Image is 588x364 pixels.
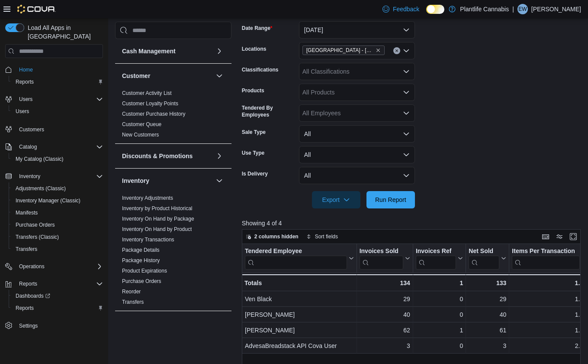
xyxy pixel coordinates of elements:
span: My Catalog (Classic) [12,154,103,164]
h3: Customer [122,71,150,80]
button: Reports [2,278,106,290]
span: Users [16,94,103,104]
span: Customer Purchase History [122,110,186,117]
a: Reports [12,303,37,313]
span: Customer Queue [122,121,161,128]
div: [PERSON_NAME] [245,309,354,320]
button: [DATE] [299,21,415,39]
button: Tendered Employee [245,247,354,270]
button: Settings [2,319,106,332]
div: Tendered Employee [245,247,347,270]
span: Package Details [122,247,160,253]
div: [PERSON_NAME] [245,325,354,335]
a: Transfers [12,244,41,254]
button: Keyboard shortcuts [540,231,551,242]
h3: Inventory [122,176,149,185]
span: Purchase Orders [16,221,55,228]
span: Manifests [12,208,103,218]
a: Customer Queue [122,121,161,127]
a: Home [16,65,36,75]
a: Adjustments (Classic) [12,183,69,194]
div: 0 [416,294,463,304]
button: Run Report [366,191,415,208]
button: Transfers [9,243,106,255]
span: Customer Loyalty Points [122,100,178,107]
span: Package History [122,257,160,264]
button: Items Per Transaction [512,247,587,270]
a: Inventory Manager (Classic) [12,195,84,206]
div: AdvesaBreadstack API Cova User [245,341,354,351]
span: Home [16,64,103,75]
span: Home [19,66,33,73]
button: Users [16,94,36,104]
span: Settings [19,322,38,329]
div: 40 [469,309,506,320]
span: Purchase Orders [12,220,103,230]
span: Manifests [16,209,38,216]
label: Sale Type [242,129,266,136]
button: Customer [122,71,212,80]
button: Cash Management [122,47,212,55]
span: Customer Activity List [122,90,172,97]
span: Inventory On Hand by Package [122,215,194,222]
button: Customers [2,123,106,135]
p: Plantlife Cannabis [460,4,509,14]
span: My Catalog (Classic) [16,156,64,162]
p: [PERSON_NAME] [531,4,581,14]
span: Export [317,191,355,208]
span: Inventory On Hand by Product [122,226,192,233]
span: Catalog [19,143,37,150]
a: Purchase Orders [122,278,161,284]
span: Transfers [122,299,144,305]
button: 2 columns hidden [242,231,302,242]
a: Inventory Adjustments [122,195,173,201]
span: Reorder [122,288,141,295]
a: Users [12,106,32,117]
span: Users [19,96,32,103]
span: Edmonton - Albany [302,45,385,55]
label: Use Type [242,149,264,156]
div: 134 [359,278,410,288]
button: Open list of options [403,89,410,96]
label: Date Range [242,25,273,32]
div: Customer [115,88,231,143]
div: 1.35 [512,309,587,320]
a: Customer Purchase History [122,111,186,117]
span: Adjustments (Classic) [12,183,103,194]
div: Inventory [115,193,231,311]
span: Transfers (Classic) [16,234,59,240]
a: Reorder [122,289,141,295]
button: My Catalog (Classic) [9,153,106,165]
a: Customers [16,124,48,135]
a: Purchase Orders [12,220,58,230]
label: Tendered By Employees [242,104,296,118]
button: Transfers (Classic) [9,231,106,243]
div: 1.34 [512,278,587,288]
button: Inventory [214,175,225,186]
label: Locations [242,45,267,52]
a: Inventory by Product Historical [122,205,193,211]
span: Transfers [16,246,37,253]
span: Transfers [12,244,103,254]
button: All [299,146,415,163]
button: Remove Edmonton - Albany from selection in this group [376,48,381,53]
div: 61 [469,325,506,335]
a: My Catalog (Classic) [12,154,67,164]
a: Transfers (Classic) [12,232,62,242]
button: Operations [16,261,48,272]
button: Open list of options [403,110,410,117]
p: | [512,4,514,14]
div: 1 [416,325,463,335]
span: Users [16,108,29,115]
span: Customers [19,126,44,133]
a: Customer Loyalty Points [122,101,178,107]
button: Invoices Sold [359,247,410,270]
button: Sort fields [303,231,341,242]
a: Inventory Transactions [122,237,174,243]
span: Reports [12,303,103,313]
button: Export [312,191,360,208]
button: All [299,125,415,143]
button: Catalog [2,141,106,153]
button: Reports [16,279,41,289]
